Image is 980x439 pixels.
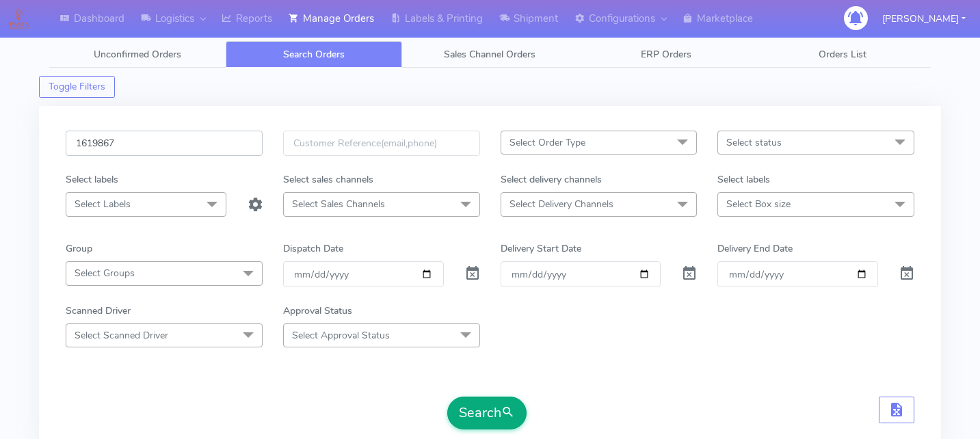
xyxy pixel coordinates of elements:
[75,329,168,342] span: Select Scanned Driver
[75,198,131,211] span: Select Labels
[641,48,691,61] span: ERP Orders
[283,172,373,187] label: Select sales channels
[819,48,866,61] span: Orders List
[509,136,585,149] span: Select Order Type
[447,397,527,429] button: Search
[726,198,791,211] span: Select Box size
[94,48,181,61] span: Unconfirmed Orders
[509,198,613,211] span: Select Delivery Channels
[283,48,345,61] span: Search Orders
[66,241,92,256] label: Group
[283,241,343,256] label: Dispatch Date
[49,41,931,68] ul: Tabs
[292,198,385,211] span: Select Sales Channels
[283,304,352,318] label: Approval Status
[39,76,115,98] button: Toggle Filters
[501,241,581,256] label: Delivery Start Date
[66,131,263,156] input: Order Id
[717,172,770,187] label: Select labels
[292,329,390,342] span: Select Approval Status
[872,5,976,33] button: [PERSON_NAME]
[501,172,602,187] label: Select delivery channels
[66,304,131,318] label: Scanned Driver
[66,172,118,187] label: Select labels
[283,131,480,156] input: Customer Reference(email,phone)
[444,48,535,61] span: Sales Channel Orders
[726,136,782,149] span: Select status
[717,241,793,256] label: Delivery End Date
[75,267,135,280] span: Select Groups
